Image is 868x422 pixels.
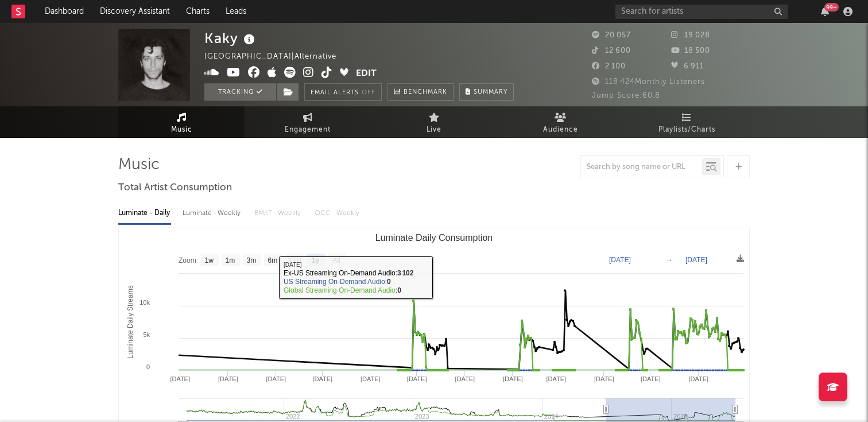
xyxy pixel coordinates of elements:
span: 2 100 [592,63,626,70]
input: Search by song name or URL [581,163,702,172]
text: 5k [143,331,150,338]
a: Engagement [245,106,371,138]
text: Zoom [179,256,196,264]
span: 12 600 [592,47,631,55]
div: 99 + [824,3,839,11]
text: YTD [288,256,301,264]
text: 0 [146,363,150,370]
text: 6m [268,256,278,264]
text: [DATE] [688,375,708,382]
text: All [332,256,340,264]
text: 1m [226,256,235,264]
span: Benchmark [404,86,447,99]
span: 18 500 [671,47,710,55]
input: Search for artists [615,5,788,19]
a: Music [118,106,245,138]
span: Music [171,123,192,137]
span: Playlists/Charts [658,123,715,137]
span: Jump Score: 60.8 [592,92,660,99]
a: Audience [497,106,623,138]
text: 10k [139,299,150,306]
text: 1w [205,256,214,264]
span: Live [427,123,441,137]
span: 20 057 [592,32,631,39]
text: 3m [247,256,257,264]
button: 99+ [821,7,829,16]
span: Summary [474,89,507,95]
span: 6 911 [671,63,704,70]
a: Benchmark [387,83,454,101]
text: [DATE] [361,375,381,382]
button: Email AlertsOff [304,83,382,101]
text: [DATE] [266,375,286,382]
text: [DATE] [503,375,523,382]
text: [DATE] [455,375,475,382]
text: [DATE] [312,375,332,382]
button: Tracking [204,83,276,101]
text: [DATE] [609,256,631,264]
span: Audience [543,123,578,137]
text: [DATE] [594,375,614,382]
div: Kaky [204,29,258,48]
a: Playlists/Charts [623,106,750,138]
text: [DATE] [685,256,707,264]
em: Off [362,90,375,96]
text: [DATE] [546,375,566,382]
div: [GEOGRAPHIC_DATA] | Alternative [204,50,350,64]
text: Luminate Daily Streams [126,285,134,358]
text: [DATE] [170,375,190,382]
text: [DATE] [641,375,661,382]
text: 1y [312,256,320,264]
span: Engagement [285,123,331,137]
text: [DATE] [407,375,427,382]
span: 19 028 [671,32,710,39]
span: 118 424 Monthly Listeners [592,78,705,86]
a: Live [371,106,497,138]
text: [DATE] [218,375,238,382]
div: Luminate - Daily [118,204,171,223]
button: Edit [356,67,377,81]
text: → [666,256,673,264]
text: Luminate Daily Consumption [375,233,493,243]
div: Luminate - Weekly [183,204,243,223]
span: Total Artist Consumption [118,181,232,195]
button: Summary [459,83,514,101]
